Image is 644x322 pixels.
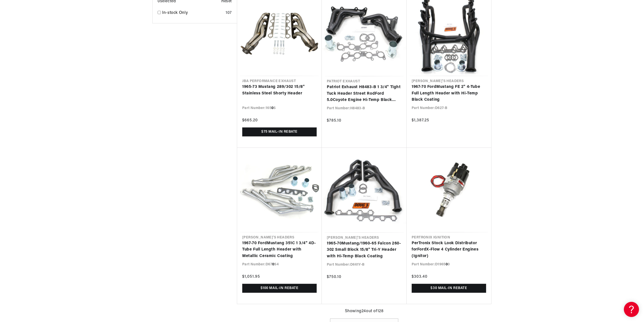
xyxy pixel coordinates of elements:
[242,84,317,97] a: 1965-73 Mustang 289/302 15/8" Stainless Steel Shorty Header
[162,10,224,16] a: In-stock Only
[412,84,486,103] a: 1967-70 FordMustang FE 2" 4-Tube Full Length Header with Hi-Temp Black Coating
[242,240,317,260] a: 1967-70 FordMustang 351C 1 3/4" 4D-Tube Full Length Header with Metallic Ceramic Coating
[327,240,402,260] a: 1965-70Mustang/1960-65 Falcon 260-302 Small Block 15/8" Tri-Y Header with Hi-Temp Black Coating
[345,308,384,315] span: Showing 24 out of 128
[226,10,232,16] div: 107
[412,240,486,260] a: PerTronix Stock Look Distributor forFordX-Flow 4 Cylinder Engines (Ignitor)
[327,84,402,103] a: Patriot Exhaust H8483-B 1 3/4" Tight Tuck Header Street RodFord 5.0Coyote Engine Hi-Temp Black Co...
